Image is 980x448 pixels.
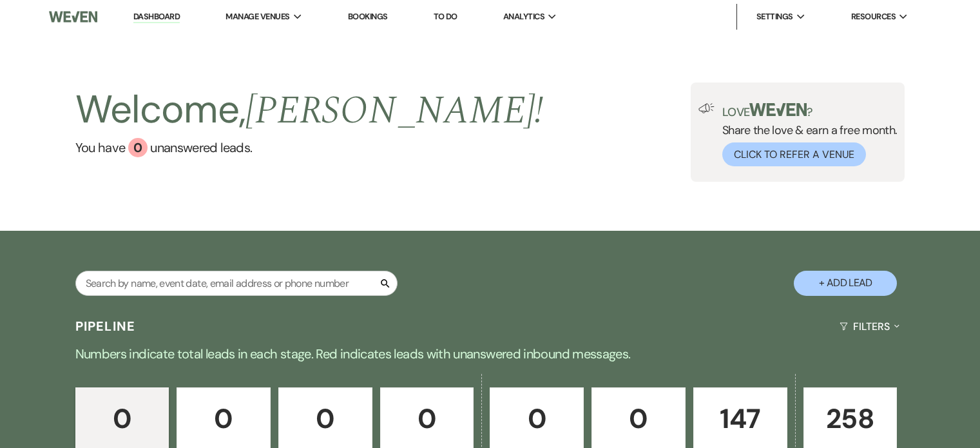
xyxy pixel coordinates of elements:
[389,397,466,440] p: 0
[698,103,715,113] img: loud-speaker-illustration.svg
[812,397,889,440] p: 258
[49,3,97,30] img: Weven Logo
[600,397,677,440] p: 0
[75,271,398,296] input: Search by name, event date, email address or phone number
[834,309,905,344] button: Filters
[749,103,807,116] img: weven-logo-green.svg
[287,397,364,440] p: 0
[756,10,793,23] span: Settings
[245,81,543,141] span: [PERSON_NAME] !
[84,397,161,440] p: 0
[185,397,262,440] p: 0
[26,344,954,364] p: Numbers indicate total leads in each stage. Red indicates leads with unanswered inbound messages.
[722,103,898,118] p: Love ?
[75,317,136,335] h3: Pipeline
[722,142,866,166] button: Click to Refer a Venue
[75,138,544,157] a: You have 0 unanswered leads.
[133,11,180,23] a: Dashboard
[434,11,457,22] a: To Do
[851,10,896,23] span: Resources
[226,10,289,23] span: Manage Venues
[794,271,897,296] button: + Add Lead
[75,83,544,138] h2: Welcome,
[715,103,898,166] div: Share the love & earn a free month.
[348,11,388,22] a: Bookings
[498,397,575,440] p: 0
[503,10,544,23] span: Analytics
[128,138,148,157] div: 0
[702,397,779,440] p: 147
